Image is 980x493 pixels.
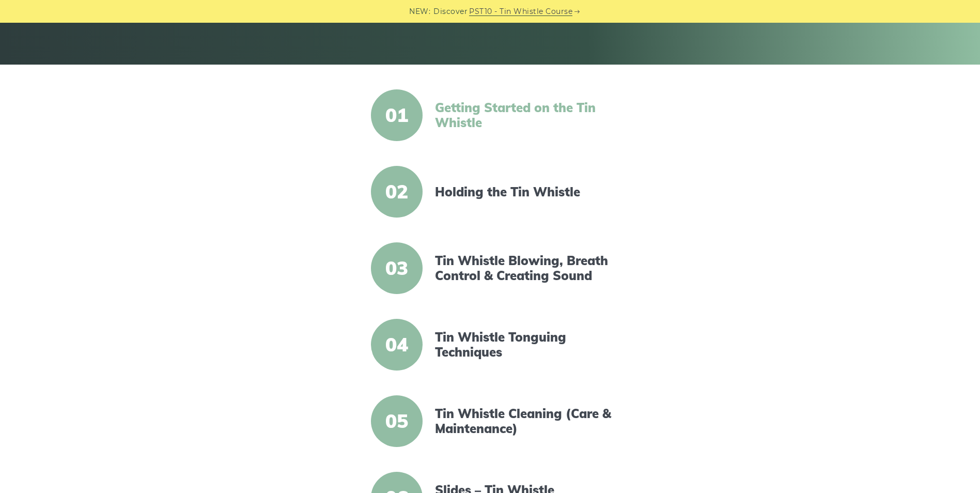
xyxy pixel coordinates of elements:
[435,253,613,283] a: Tin Whistle Blowing, Breath Control & Creating Sound
[469,6,572,18] a: PST10 - Tin Whistle Course
[435,406,613,436] a: Tin Whistle Cleaning (Care & Maintenance)
[409,6,430,18] span: NEW:
[371,89,423,141] span: 01
[435,184,613,199] a: Holding the Tin Whistle
[435,330,613,360] a: Tin Whistle Tonguing Techniques
[371,319,423,371] span: 04
[371,166,423,218] span: 02
[433,6,468,18] span: Discover
[371,242,423,294] span: 03
[371,395,423,447] span: 05
[435,100,613,130] a: Getting Started on the Tin Whistle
